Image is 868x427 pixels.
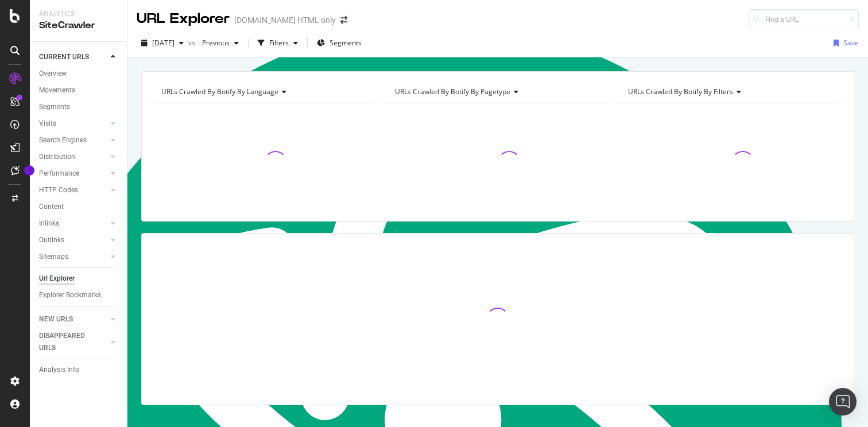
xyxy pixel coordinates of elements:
[152,38,175,48] span: 2025 Sep. 4th
[39,101,119,113] a: Segments
[39,118,56,130] div: Visits
[829,388,857,416] div: Open Intercom Messenger
[843,38,859,48] div: Save
[39,251,68,263] div: Sitemaps
[39,184,107,196] a: HTTP Codes
[137,34,188,52] button: [DATE]
[628,87,733,96] span: URLs Crawled By Botify By filters
[39,218,107,230] a: Inlinks
[39,289,119,301] a: Explorer Bookmarks
[39,330,107,354] a: DISAPPEARED URLS
[39,134,87,146] div: Search Engines
[829,34,859,52] button: Save
[39,273,119,285] a: Url Explorer
[312,34,366,52] button: Segments
[39,101,70,113] div: Segments
[39,218,59,230] div: Inlinks
[197,38,230,48] span: Previous
[39,51,107,63] a: CURRENT URLS
[395,87,510,96] span: URLs Crawled By Botify By pagetype
[39,184,78,196] div: HTTP Codes
[39,118,107,130] a: Visits
[39,234,64,246] div: Outlinks
[39,251,107,263] a: Sitemaps
[39,151,75,163] div: Distribution
[39,313,73,325] div: NEW URLS
[39,84,75,96] div: Movements
[39,84,119,96] a: Movements
[39,68,67,80] div: Overview
[330,38,362,48] span: Segments
[39,234,107,246] a: Outlinks
[393,83,602,101] h4: URLs Crawled By Botify By pagetype
[39,330,97,354] div: DISAPPEARED URLS
[39,51,89,63] div: CURRENT URLS
[39,201,119,213] a: Content
[197,34,243,52] button: Previous
[188,38,197,48] span: vs
[39,68,119,80] a: Overview
[159,83,368,101] h4: URLs Crawled By Botify By language
[340,16,347,24] div: arrow-right-arrow-left
[39,201,64,213] div: Content
[39,168,79,180] div: Performance
[626,83,835,101] h4: URLs Crawled By Botify By filters
[234,14,336,26] div: [DOMAIN_NAME] HTML only
[39,19,118,32] div: SiteCrawler
[39,168,107,180] a: Performance
[161,87,278,96] span: URLs Crawled By Botify By language
[269,38,289,48] div: Filters
[39,273,75,285] div: Url Explorer
[39,364,119,376] a: Analysis Info
[39,151,107,163] a: Distribution
[749,9,859,29] input: Find a URL
[253,34,303,52] button: Filters
[39,364,79,376] div: Analysis Info
[39,289,101,301] div: Explorer Bookmarks
[24,165,34,176] div: Tooltip anchor
[39,9,118,19] div: Analytics
[137,9,230,29] div: URL Explorer
[39,313,107,325] a: NEW URLS
[39,134,107,146] a: Search Engines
